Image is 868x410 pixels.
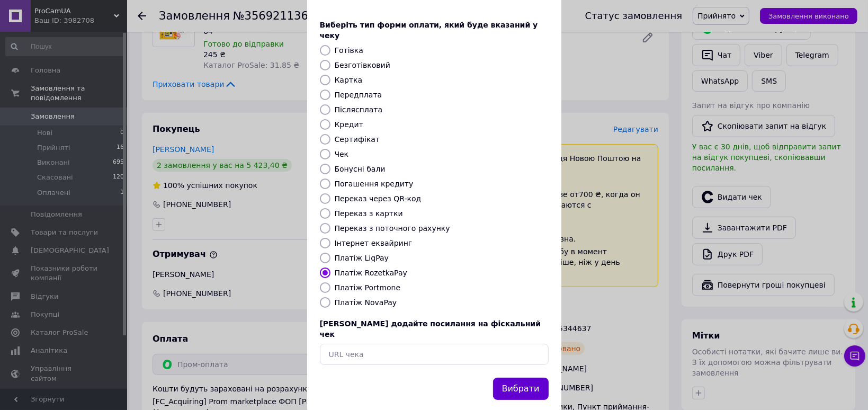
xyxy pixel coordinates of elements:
label: Післясплата [335,105,383,114]
label: Платіж Portmone [335,283,401,292]
label: Кредит [335,120,363,129]
label: Бонусні бали [335,165,386,173]
label: Інтернет еквайринг [335,239,413,247]
input: URL чека [320,344,549,365]
label: Чек [335,150,349,158]
button: Вибрати [493,378,549,400]
label: Переказ з картки [335,209,403,218]
label: Передплата [335,91,382,99]
label: Готівка [335,46,363,55]
label: Картка [335,76,363,84]
label: Платіж RozetkaPay [335,269,407,277]
label: Сертифікат [335,135,380,144]
span: [PERSON_NAME] додайте посилання на фіскальний чек [320,319,541,338]
label: Погашення кредиту [335,180,414,188]
label: Платіж NovaPay [335,298,397,307]
label: Платіж LiqPay [335,254,389,262]
span: Виберіть тип форми оплати, який буде вказаний у чеку [320,21,538,40]
label: Переказ з поточного рахунку [335,224,450,233]
label: Безготівковий [335,61,390,69]
label: Переказ через QR-код [335,194,422,203]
